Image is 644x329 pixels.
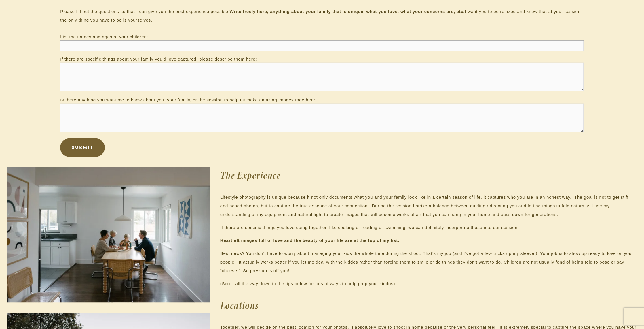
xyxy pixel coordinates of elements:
p: Lifestyle photography is unique because it not only documents what you and your family look like ... [220,193,637,219]
span: Submit [72,144,94,151]
button: SubmitSubmit [60,138,105,157]
span: List the names and ages of your children: [60,34,148,39]
strong: Heartfelt images full of love and the beauty of your life are at the top of my list. [220,238,399,243]
p: (Scroll all the way down to the tips below for lots of ways to help prep your kiddos) [220,279,637,288]
p: Best news? You don’t have to worry about managing your kids the whole time during the shoot. That... [220,249,637,275]
span: If there are specific things about your family you’d love captured, please describe them here: [60,57,257,61]
strong: Write freely here; anything about your family that is unique, what you love, what your concerns a... [230,9,465,14]
span: Is there anything you want me to know about you, your family, or the session to help us make amaz... [60,97,315,102]
p: If there are specific things you love doing together, like cooking or reading or swimming, we can... [220,223,637,232]
p: Please fill out the questions so that I can give you the best experience possible. I want you to ... [60,7,584,25]
strong: The Experience [220,169,280,182]
strong: Locations [220,299,259,312]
